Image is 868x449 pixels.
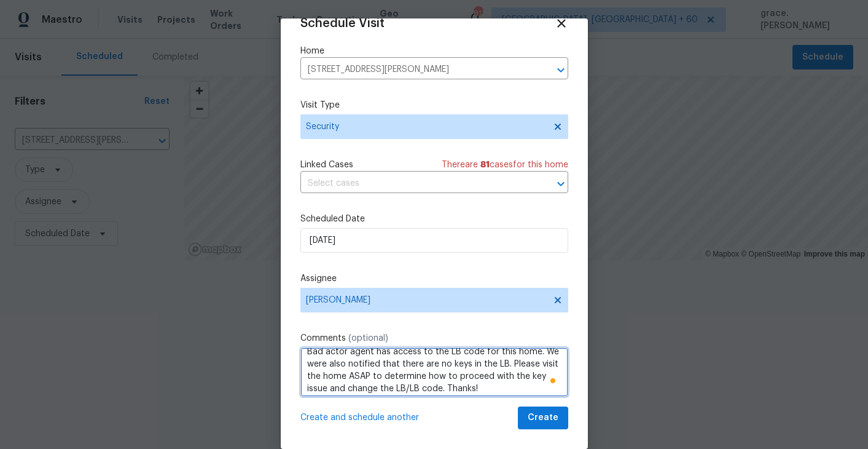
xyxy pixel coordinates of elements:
[300,99,568,111] label: Visit Type
[518,407,568,429] button: Create
[300,45,568,57] label: Home
[480,161,490,169] span: 81
[300,272,568,285] label: Assignee
[300,332,568,344] label: Comments
[300,159,353,171] span: Linked Cases
[555,17,568,30] span: Close
[552,175,569,193] button: Open
[300,174,534,193] input: Select cases
[348,334,388,343] span: (optional)
[300,60,534,79] input: Enter in an address
[306,121,545,133] span: Security
[300,17,385,30] span: Schedule Visit
[528,410,558,426] span: Create
[552,62,569,79] button: Open
[300,228,568,253] input: M/D/YYYY
[300,411,419,424] span: Create and schedule another
[300,213,568,225] label: Scheduled Date
[306,295,547,305] span: [PERSON_NAME]
[300,348,568,397] textarea: To enrich screen reader interactions, please activate Accessibility in Grammarly extension settings
[442,159,568,171] span: There are case s for this home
